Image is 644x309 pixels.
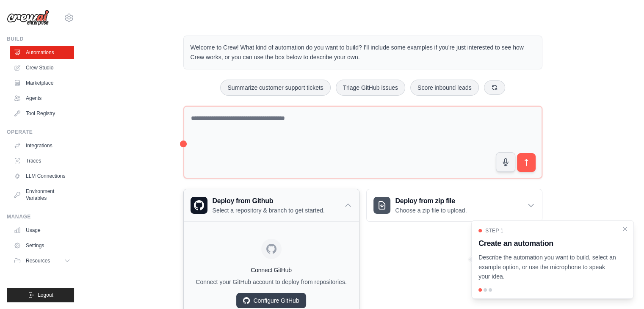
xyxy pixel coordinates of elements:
button: Triage GitHub issues [336,80,405,96]
span: Step 1 [485,227,503,234]
a: Environment Variables [10,185,74,205]
a: Configure GitHub [236,293,306,308]
h3: Deploy from zip file [395,196,467,206]
h3: Create an automation [478,237,616,249]
a: Integrations [10,139,74,152]
button: Close walkthrough [622,226,628,232]
p: Select a repository & branch to get started. [213,206,325,215]
h4: Connect GitHub [191,266,352,274]
img: Logo [7,10,49,26]
p: Describe the automation you want to build, select an example option, or use the microphone to spe... [478,253,616,281]
h3: Deploy from Github [213,196,325,206]
p: Welcome to Crew! What kind of automation do you want to build? I'll include some examples if you'... [191,43,535,62]
span: Resources [26,257,50,264]
a: Settings [10,239,74,252]
a: Marketplace [10,76,74,90]
a: Traces [10,154,74,168]
a: LLM Connections [10,169,74,183]
a: Crew Studio [10,61,74,74]
div: Build [7,36,74,42]
div: Manage [7,213,74,220]
button: Summarize customer support tickets [220,80,330,96]
button: Logout [7,288,74,302]
button: Score inbound leads [410,80,479,96]
p: Connect your GitHub account to deploy from repositories. [191,278,352,286]
a: Agents [10,91,74,105]
p: Choose a zip file to upload. [395,206,467,215]
div: Operate [7,129,74,135]
span: Logout [38,292,53,298]
button: Resources [10,254,74,268]
a: Automations [10,46,74,59]
iframe: Chat Widget [602,268,644,309]
a: Usage [10,223,74,237]
a: Tool Registry [10,107,74,120]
